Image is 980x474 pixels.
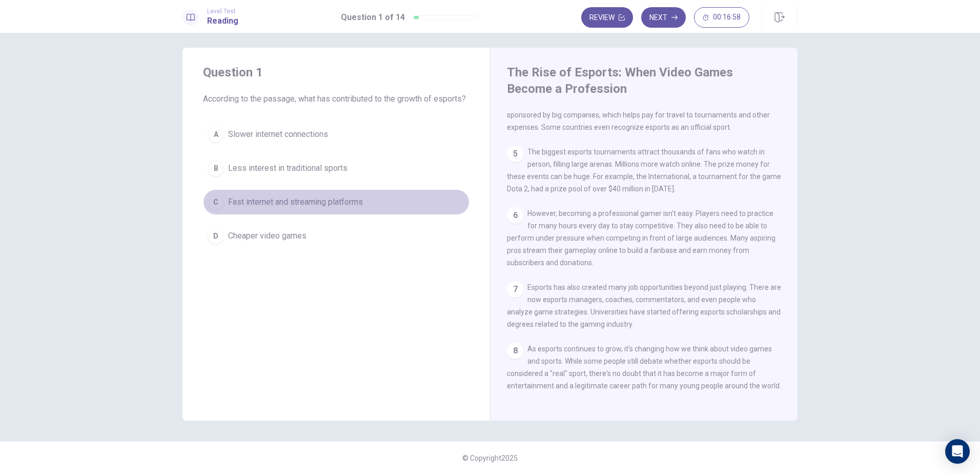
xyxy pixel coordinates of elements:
button: CFast internet and streaming platforms [203,189,469,215]
h1: Question 1 of 14 [341,11,405,24]
div: 6 [507,207,523,224]
span: 00:16:58 [713,13,741,22]
button: BLess interest in traditional sports [203,155,469,181]
span: © Copyright 2025 [462,454,518,462]
div: 8 [507,343,523,359]
span: The biggest esports tournaments attract thousands of fans who watch in person, filling large aren... [507,148,781,193]
span: Esports has also created many job opportunities beyond just playing. There are now esports manage... [507,283,781,328]
span: As esports continues to grow, it's changing how we think about video games and sports. While some... [507,345,781,390]
span: According to the passage, what has contributed to the growth of esports? [203,93,469,105]
span: Slower internet connections [228,128,328,141]
div: C [208,194,224,210]
h1: Reading [207,15,238,27]
span: Fast internet and streaming platforms [228,196,363,208]
div: B [208,160,224,176]
h4: The Rise of Esports: When Video Games Become a Profession [507,64,779,97]
button: DCheaper video games [203,223,469,249]
div: 7 [507,281,523,298]
div: A [208,126,224,143]
button: Review [581,7,633,28]
div: 5 [507,146,523,162]
button: Next [641,7,686,28]
span: Less interest in traditional sports [228,162,348,174]
span: Level Test [207,8,238,15]
span: However, becoming a professional gamer isn't easy. Players need to practice for many hours every ... [507,209,775,267]
div: D [208,228,224,244]
span: Cheaper video games [228,230,307,242]
h4: Question 1 [203,64,469,81]
button: 00:16:58 [694,7,749,28]
div: Open Intercom Messenger [945,439,970,464]
button: ASlower internet connections [203,122,469,147]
